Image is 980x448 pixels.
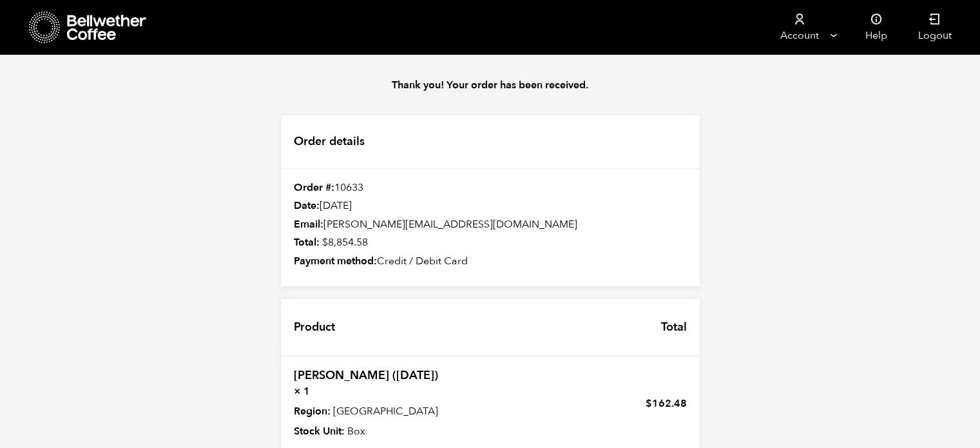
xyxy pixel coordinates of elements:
[281,255,700,269] div: Credit / Debit Card
[294,424,345,439] strong: Stock Unit:
[322,235,328,249] span: $
[294,404,483,419] p: [GEOGRAPHIC_DATA]
[294,254,377,268] strong: Payment method:
[294,180,334,195] strong: Order #:
[322,235,368,249] bdi: 8,854.58
[648,299,700,355] th: Total
[281,199,700,213] div: [DATE]
[294,199,320,213] strong: Date:
[281,181,700,195] div: 10633
[646,396,687,411] bdi: 162.48
[294,217,323,231] strong: Email:
[281,299,348,355] th: Product
[646,396,652,411] span: $
[294,235,320,249] strong: Total:
[294,404,331,419] strong: Region:
[294,384,483,399] strong: × 1
[281,115,700,170] h2: Order details
[294,424,483,439] p: Box
[268,77,713,93] p: Thank you! Your order has been received.
[294,367,438,384] a: [PERSON_NAME] ([DATE])
[281,218,700,232] div: [PERSON_NAME][EMAIL_ADDRESS][DOMAIN_NAME]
